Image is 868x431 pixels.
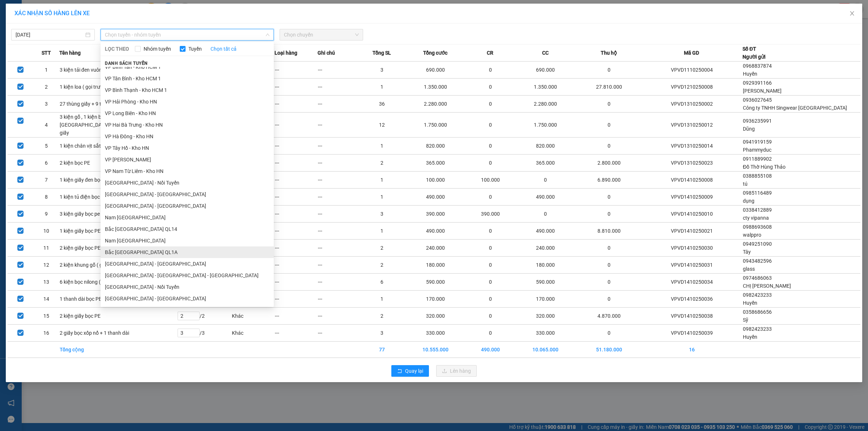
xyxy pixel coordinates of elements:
[467,257,514,274] td: 0
[101,246,274,258] li: Bắc [GEOGRAPHIC_DATA] QL1A
[275,96,318,113] td: ---
[318,189,361,206] td: ---
[101,107,274,119] li: VP Long Biên - Kho HN
[231,308,275,325] td: Khác
[59,342,177,358] td: Tổng cộng
[467,240,514,257] td: 0
[275,206,318,223] td: ---
[101,281,274,293] li: [GEOGRAPHIC_DATA] - Nối Tuyến
[403,257,467,274] td: 180.000
[467,291,514,308] td: 0
[186,45,205,53] span: Tuyến
[514,62,577,79] td: 690.000
[361,155,404,172] td: 2
[577,257,641,274] td: 0
[391,365,429,377] button: rollbackQuay lại
[641,62,743,79] td: VPVD1110250004
[405,367,423,375] span: Quay lại
[641,172,743,189] td: VPVD1410250008
[59,206,177,223] td: 3 kiện giấy bọc pe
[275,240,318,257] td: ---
[101,223,274,235] li: Bắc [GEOGRAPHIC_DATA] QL14
[743,224,772,230] span: 0988693608
[743,275,772,281] span: 0974686063
[403,274,467,291] td: 590.000
[577,62,641,79] td: 0
[467,96,514,113] td: 0
[33,79,59,96] td: 2
[577,189,641,206] td: 0
[33,257,59,274] td: 12
[467,308,514,325] td: 0
[743,105,847,111] span: Công ty TNHH Singwear [GEOGRAPHIC_DATA]
[275,138,318,155] td: ---
[403,206,467,223] td: 390.000
[743,139,772,145] span: 0941919159
[641,113,743,138] td: VPVD1310250012
[403,240,467,257] td: 240.000
[743,317,748,323] span: Sỹ
[59,308,177,325] td: 2 kiện giấy bọc PE
[33,138,59,155] td: 5
[101,119,274,131] li: VP Hai Bà Trưng - Kho HN
[318,113,361,138] td: ---
[318,96,361,113] td: ---
[514,223,577,240] td: 490.000
[641,274,743,291] td: VPVD1410250034
[641,257,743,274] td: VPVD1410250031
[318,62,361,79] td: ---
[514,138,577,155] td: 820.000
[577,155,641,172] td: 2.800.000
[467,342,514,358] td: 490.000
[514,308,577,325] td: 320.000
[275,223,318,240] td: ---
[743,207,772,213] span: 0338412889
[743,300,757,306] span: Huyền
[641,240,743,257] td: VPVD1410250030
[101,177,274,189] li: [GEOGRAPHIC_DATA] - Nối Tuyến
[210,45,237,53] a: Chọn tất cả
[743,241,772,247] span: 0949251090
[467,325,514,342] td: 0
[59,172,177,189] td: 1 kiện giấy đen bọc xốp nổ
[514,206,577,223] td: 0
[577,274,641,291] td: 0
[361,257,404,274] td: 2
[743,326,772,332] span: 0982423233
[743,156,772,162] span: 0911889902
[318,223,361,240] td: ---
[59,113,177,138] td: 3 kiện gỗ , 1 kiện bọc xốp nổ, 5 kiện mây [GEOGRAPHIC_DATA] , 1 kiện bọc nilong + 2 kiện giấy
[59,96,177,113] td: 27 thùng giấy + 9 tải trắng
[318,291,361,308] td: ---
[641,189,743,206] td: VPVD1410250009
[403,138,467,155] td: 820.000
[641,291,743,308] td: VPVD1410250036
[577,113,641,138] td: 0
[467,206,514,223] td: 390.000
[743,198,754,204] span: dụng
[177,308,231,325] td: / 2
[33,189,59,206] td: 8
[743,292,772,298] span: 0982423233
[33,113,59,138] td: 4
[577,308,641,325] td: 4.870.000
[641,342,743,358] td: 16
[59,138,177,155] td: 1 kiện chân vịt sắt
[743,181,748,187] span: tú
[101,235,274,246] li: Nam [GEOGRAPHIC_DATA]
[101,189,274,200] li: [GEOGRAPHIC_DATA] - [GEOGRAPHIC_DATA]
[514,325,577,342] td: 330.000
[577,291,641,308] td: 0
[275,113,318,138] td: ---
[318,79,361,96] td: ---
[101,212,274,223] li: Nam [GEOGRAPHIC_DATA]
[403,325,467,342] td: 330.000
[284,29,359,40] span: Chọn chuyến
[403,291,467,308] td: 170.000
[231,325,275,342] td: Khác
[105,29,269,40] span: Chọn tuyến - nhóm tuyến
[467,113,514,138] td: 0
[743,118,772,124] span: 0936235991
[33,223,59,240] td: 10
[101,96,274,107] li: VP Hải Phòng - Kho HN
